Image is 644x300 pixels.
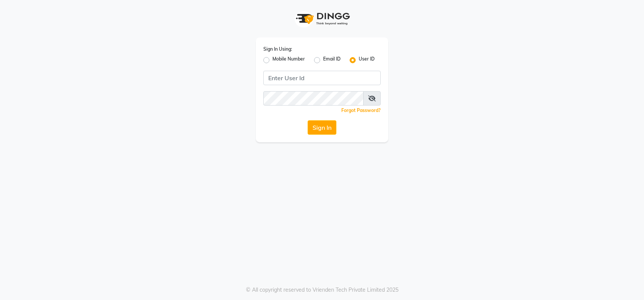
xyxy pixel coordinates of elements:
[292,8,352,30] img: logo1.svg
[359,56,375,65] label: User ID
[341,107,381,113] a: Forgot Password?
[308,120,336,135] button: Sign In
[263,46,292,53] label: Sign In Using:
[263,91,364,106] input: Username
[263,71,381,85] input: Username
[272,56,305,65] label: Mobile Number
[323,56,341,65] label: Email ID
